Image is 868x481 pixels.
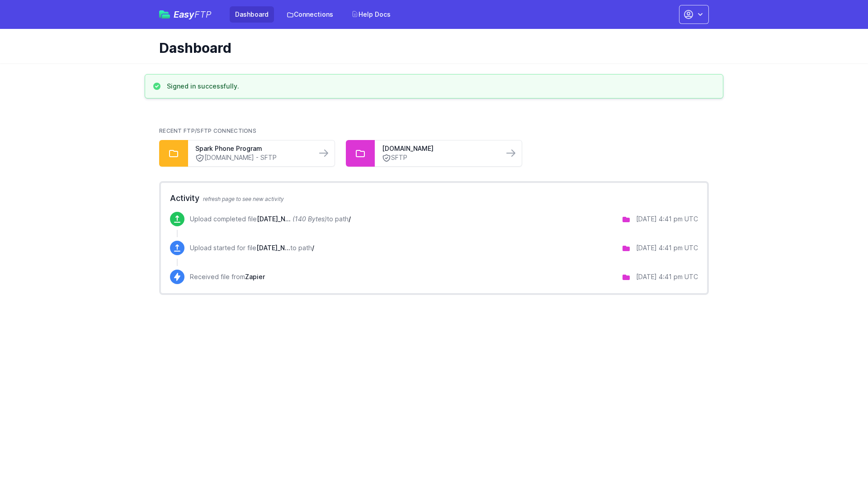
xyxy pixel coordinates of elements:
[159,10,212,19] a: EasyFTP
[346,6,396,23] a: Help Docs
[174,10,212,19] span: Easy
[159,10,170,19] img: easyftp_logo.png
[257,215,291,223] span: 09-02-2025_NYSEG_42727441731_PTM Solar.txt
[636,243,698,252] div: [DATE] 4:41 pm UTC
[167,82,239,91] h3: Signed in successfully.
[256,244,290,252] span: 09-02-2025_NYSEG_42727441731_PTM Solar.txt
[636,272,698,281] div: [DATE] 4:41 pm UTC
[159,40,702,56] h1: Dashboard
[292,215,327,223] i: (140 Bytes)
[281,6,339,23] a: Connections
[195,144,309,153] a: Spark Phone Program
[382,144,496,153] a: [DOMAIN_NAME]
[170,192,698,205] h2: Activity
[382,153,496,163] a: SFTP
[636,215,698,224] div: [DATE] 4:41 pm UTC
[245,273,265,280] span: Zapier
[159,127,709,135] h2: Recent FTP/SFTP Connections
[203,196,284,202] span: refresh page to see new activity
[190,272,265,281] p: Received file from
[194,9,212,20] span: FTP
[195,153,309,163] a: [DOMAIN_NAME] - SFTP
[312,244,314,252] span: /
[190,215,351,224] p: Upload completed file to path
[349,215,351,223] span: /
[230,6,274,23] a: Dashboard
[190,243,314,252] p: Upload started for file to path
